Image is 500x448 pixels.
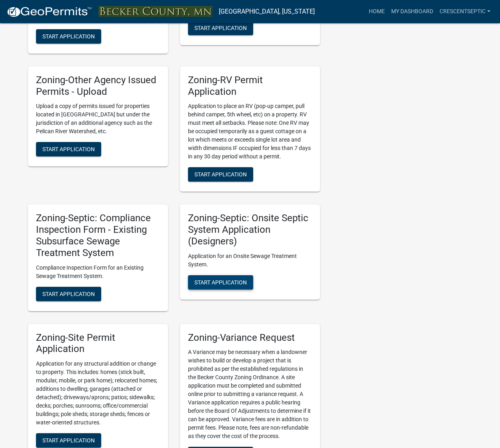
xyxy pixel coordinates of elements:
[36,264,160,280] p: Compliance Inspection Form for an Existing Sewage Treatment System.
[188,74,312,98] h5: Zoning-RV Permit Application
[98,6,212,17] img: Becker County, Minnesota
[42,290,95,297] span: Start Application
[194,279,247,285] span: Start Application
[188,252,312,269] p: Application for an Onsite Sewage Treatment System.
[42,146,95,152] span: Start Application
[36,212,160,258] h5: Zoning-Septic: Compliance Inspection Form - Existing Subsurface Sewage Treatment System
[36,29,101,44] button: Start Application
[36,102,160,136] p: Upload a copy of permits issued for properties located in [GEOGRAPHIC_DATA] but under the jurisdi...
[188,102,312,161] p: Application to place an RV (pop-up camper, pull behind camper, 5th wheel, etc) on a property. RV ...
[36,332,160,355] h5: Zoning-Site Permit Application
[36,433,101,448] button: Start Application
[36,360,160,427] p: Application for any structural addition or change to property. This includes: homes (stick built,...
[388,4,436,19] a: My Dashboard
[188,332,312,344] h5: Zoning-Variance Request
[219,5,315,18] a: [GEOGRAPHIC_DATA], [US_STATE]
[42,33,95,39] span: Start Application
[36,287,101,301] button: Start Application
[36,142,101,156] button: Start Application
[188,167,253,182] button: Start Application
[188,21,253,35] button: Start Application
[194,171,247,178] span: Start Application
[366,4,388,19] a: Home
[188,275,253,290] button: Start Application
[188,348,312,440] p: A Variance may be necessary when a landowner wishes to build or develop a project that is prohibi...
[42,437,95,444] span: Start Application
[36,74,160,98] h5: Zoning-Other Agency Issued Permits - Upload
[188,212,312,247] h5: Zoning-Septic: Onsite Septic System Application (Designers)
[436,4,494,19] a: Crescentseptic
[194,24,247,31] span: Start Application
